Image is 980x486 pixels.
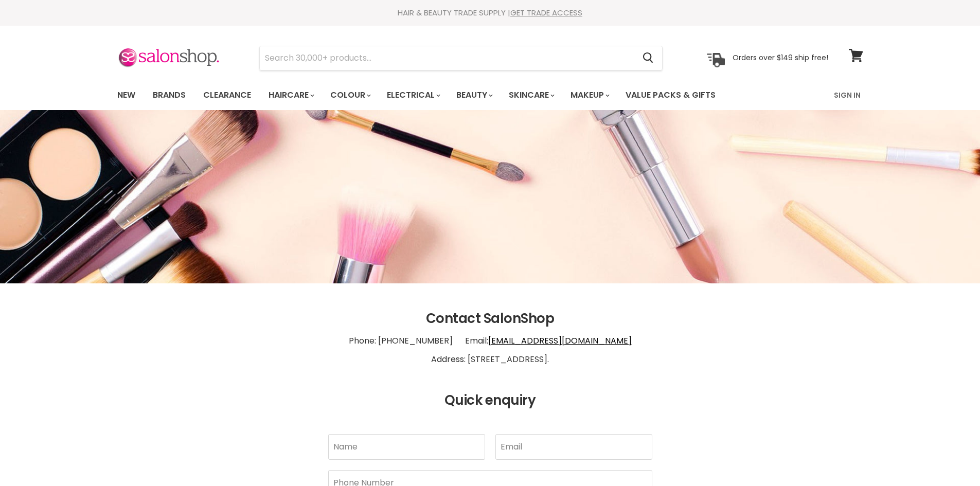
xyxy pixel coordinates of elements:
a: Makeup [563,84,616,106]
a: Brands [145,84,193,106]
ul: Main menu [110,80,776,110]
a: [EMAIL_ADDRESS][DOMAIN_NAME] [488,335,632,347]
a: New [110,84,143,106]
a: Colour [323,84,377,106]
a: Beauty [449,84,499,106]
a: Electrical [379,84,447,106]
a: GET TRADE ACCESS [510,7,582,18]
h2: Quick enquiry [117,393,863,408]
a: Skincare [501,84,561,106]
form: Product [259,46,663,70]
div: HAIR & BEAUTY TRADE SUPPLY | [104,8,876,18]
a: Value Packs & Gifts [618,84,723,106]
p: Phone: [PHONE_NUMBER] Email: Address: [STREET_ADDRESS]. [117,327,863,374]
h2: Contact SalonShop [117,311,863,327]
p: Orders over $149 ship free! [733,53,828,62]
a: Haircare [261,84,320,106]
a: Clearance [195,84,259,106]
nav: Main [104,80,876,110]
button: Search [635,46,662,70]
input: Search [260,46,635,70]
a: Sign In [828,84,867,106]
